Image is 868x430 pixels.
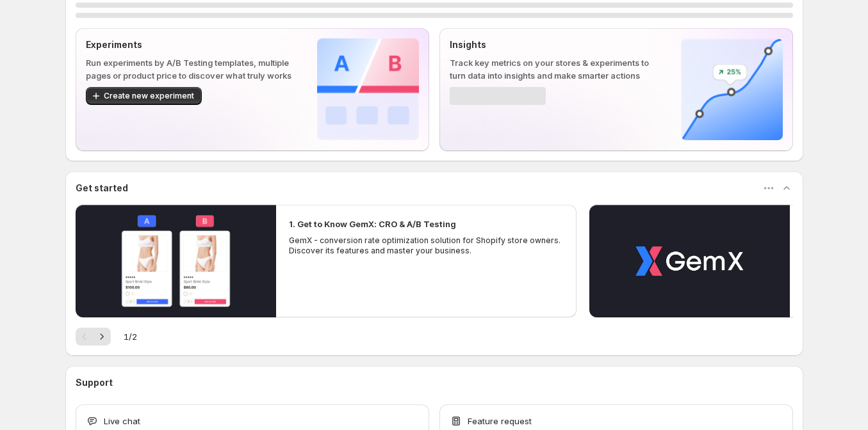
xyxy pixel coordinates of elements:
[76,376,113,389] h3: Support
[76,205,276,317] button: Play video
[93,328,111,346] button: Next
[86,87,202,105] button: Create new experiment
[317,38,419,140] img: Experiments
[468,415,532,427] span: Feature request
[104,91,194,101] span: Create new experiment
[86,38,297,51] p: Experiments
[124,330,137,343] span: 1 / 2
[289,218,456,230] h2: 1. Get to Know GemX: CRO & A/B Testing
[450,38,660,51] p: Insights
[86,56,297,82] p: Run experiments by A/B Testing templates, multiple pages or product price to discover what truly ...
[681,38,783,140] img: Insights
[589,205,790,317] button: Play video
[450,56,660,82] p: Track key metrics on your stores & experiments to turn data into insights and make smarter actions
[76,328,111,346] nav: Pagination
[76,182,128,195] h3: Get started
[104,415,140,427] span: Live chat
[289,235,564,256] p: GemX - conversion rate optimization solution for Shopify store owners. Discover its features and ...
